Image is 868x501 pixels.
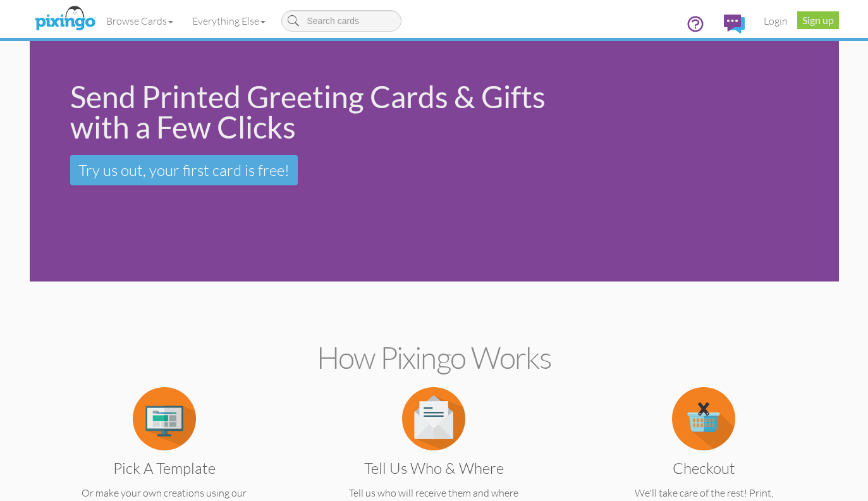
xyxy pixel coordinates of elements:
[70,155,298,185] a: Try us out, your first card is free!
[672,387,735,450] img: item.alt
[70,82,559,142] div: Send Printed Greeting Cards & Gifts with a Few Clicks
[133,387,196,450] img: item.alt
[797,11,839,29] a: Sign up
[754,5,797,37] a: Login
[52,341,817,374] h2: How Pixingo works
[601,460,807,476] h3: Checkout
[61,460,267,476] h3: Pick a Template
[402,387,465,450] img: item.alt
[281,10,401,32] input: Search cards
[183,5,275,37] a: Everything Else
[78,161,290,180] span: Try us out, your first card is free!
[331,460,537,476] h3: Tell us Who & Where
[97,5,183,37] a: Browse Cards
[724,15,745,34] img: comments.svg
[32,3,99,35] img: pixingo logo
